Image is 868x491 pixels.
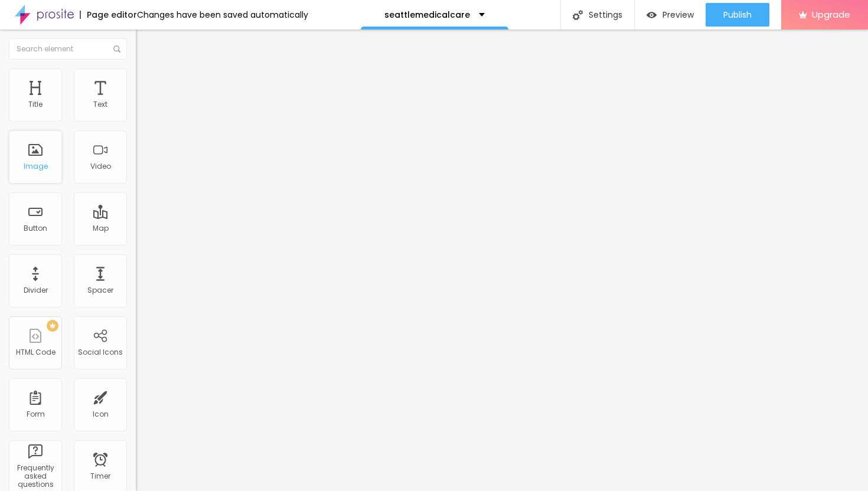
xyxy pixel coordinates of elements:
img: view-1.svg [647,10,657,20]
p: seattlemedicalcare [384,11,470,19]
button: Preview [635,3,706,27]
img: Icone [113,45,120,53]
div: Image [24,162,48,171]
button: Publish [706,3,769,27]
div: Form [27,410,45,418]
div: Map [93,224,109,233]
div: Icon [93,410,109,418]
span: Upgrade [812,9,850,19]
div: Button [24,224,47,233]
span: Publish [723,10,752,19]
div: Video [90,162,111,171]
div: Page editor [80,11,137,19]
div: Divider [24,286,48,294]
div: Spacer [87,286,113,294]
input: Search element [9,38,127,60]
div: Text [93,100,107,109]
div: Timer [90,472,110,480]
div: Title [28,100,43,109]
div: Social Icons [78,348,123,356]
div: HTML Code [16,348,56,356]
div: Frequently asked questions [12,464,58,489]
div: Changes have been saved automatically [137,11,308,19]
img: Icone [573,10,583,20]
span: Preview [663,10,694,19]
iframe: Editor [136,30,868,491]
